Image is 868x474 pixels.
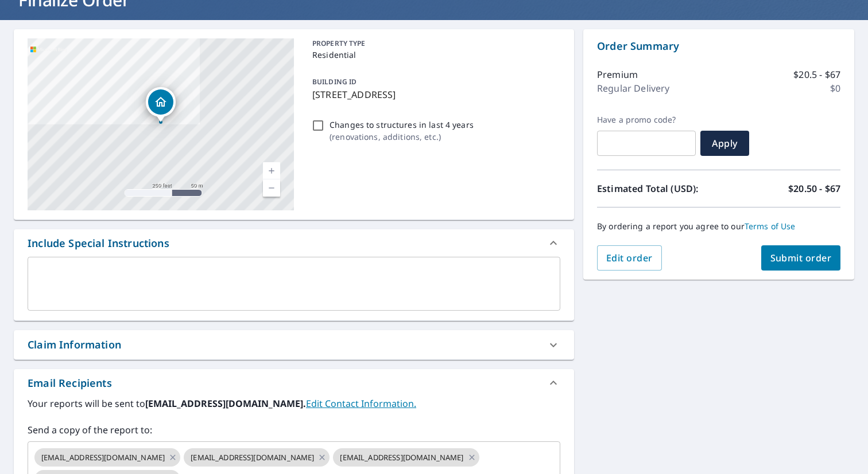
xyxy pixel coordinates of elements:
div: Email Recipients [28,375,112,391]
div: Dropped pin, building 1, Residential property, 351 Hermosa Cir Durango, CO 81301 [146,87,176,123]
label: Send a copy of the report to: [28,423,560,437]
label: Have a promo code? [597,115,696,125]
div: Include Special Instructions [28,236,169,251]
p: $20.5 - $67 [793,68,840,81]
button: Submit order [761,245,841,271]
div: Email Recipients [14,369,574,397]
span: Edit order [606,252,653,264]
div: [EMAIL_ADDRESS][DOMAIN_NAME] [184,448,330,467]
b: [EMAIL_ADDRESS][DOMAIN_NAME]. [145,397,306,410]
span: [EMAIL_ADDRESS][DOMAIN_NAME] [34,452,172,463]
p: By ordering a report you agree to our [597,221,840,232]
div: Claim Information [14,330,574,359]
div: Claim Information [28,337,121,352]
p: Premium [597,68,638,81]
label: Your reports will be sent to [28,397,560,410]
a: Terms of Use [745,221,796,232]
span: Submit order [770,252,832,264]
p: Order Summary [597,38,840,54]
p: $0 [830,81,840,95]
a: Current Level 17, Zoom In [263,162,280,179]
p: Residential [312,49,556,61]
button: Apply [700,131,749,156]
p: Changes to structures in last 4 years [330,119,474,131]
p: ( renovations, additions, etc. ) [330,131,474,143]
a: EditContactInfo [306,397,416,410]
p: BUILDING ID [312,77,356,87]
p: $20.50 - $67 [788,182,840,195]
p: PROPERTY TYPE [312,38,556,49]
p: [STREET_ADDRESS] [312,88,556,101]
div: [EMAIL_ADDRESS][DOMAIN_NAME] [34,448,180,467]
p: Regular Delivery [597,81,669,95]
button: Edit order [597,245,662,271]
a: Current Level 17, Zoom Out [263,179,280,197]
div: [EMAIL_ADDRESS][DOMAIN_NAME] [333,448,479,467]
div: Include Special Instructions [14,229,574,257]
span: [EMAIL_ADDRESS][DOMAIN_NAME] [333,452,470,463]
span: Apply [710,137,740,150]
span: [EMAIL_ADDRESS][DOMAIN_NAME] [184,452,321,463]
p: Estimated Total (USD): [597,182,719,195]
